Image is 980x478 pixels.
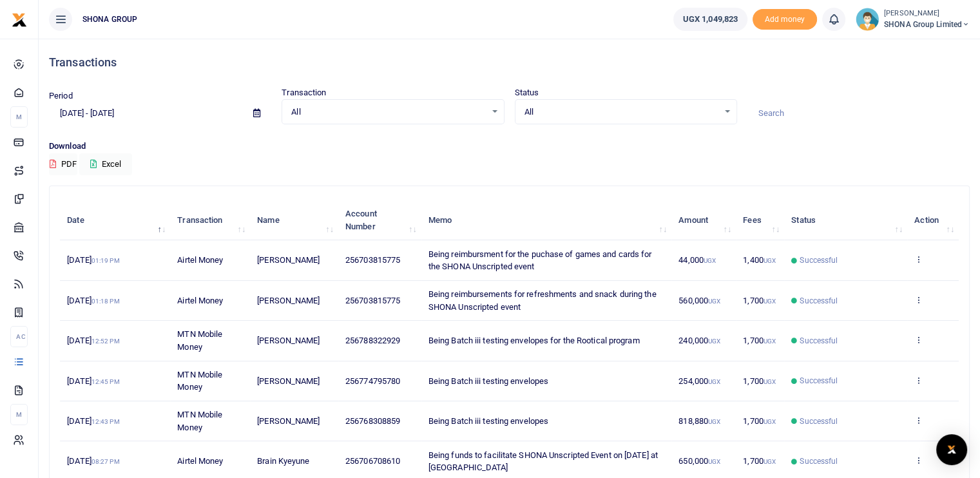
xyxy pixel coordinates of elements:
span: 256768308859 [345,416,400,426]
span: [PERSON_NAME] [257,296,320,305]
small: UGX [708,458,720,465]
span: 818,880 [678,416,720,426]
span: 256703815775 [345,296,400,305]
label: Status [515,86,539,99]
span: 1,400 [743,255,776,265]
a: profile-user [PERSON_NAME] SHONA Group Limited [856,8,970,31]
li: M [10,106,28,128]
span: MTN Mobile Money [177,329,222,352]
span: 44,000 [678,255,716,265]
img: profile-user [856,8,879,31]
small: UGX [708,418,720,425]
th: Transaction: activate to sort column ascending [170,200,250,240]
li: Wallet ballance [668,8,753,31]
span: Successful [800,375,838,387]
small: UGX [704,257,716,264]
span: Airtel Money [177,456,223,466]
span: 256774795780 [345,376,400,386]
span: All [291,106,485,119]
span: [PERSON_NAME] [257,376,320,386]
th: Date: activate to sort column descending [60,200,170,240]
span: 1,700 [743,376,776,386]
button: PDF [49,153,77,175]
span: Brain Kyeyune [257,456,309,466]
span: [PERSON_NAME] [257,336,320,345]
small: UGX [708,338,720,345]
span: [DATE] [67,416,119,426]
span: 256703815775 [345,255,400,265]
li: Ac [10,326,28,347]
span: Airtel Money [177,296,223,305]
p: Download [49,140,970,153]
span: [DATE] [67,336,119,345]
small: 12:43 PM [91,418,120,425]
span: 560,000 [678,296,720,305]
a: Add money [753,14,817,23]
th: Name: activate to sort column ascending [250,200,338,240]
span: Being funds to facilitate SHONA Unscripted Event on [DATE] at [GEOGRAPHIC_DATA] [428,450,658,473]
span: UGX 1,049,823 [683,13,738,26]
input: Search [747,102,970,124]
span: 1,700 [743,336,776,345]
small: UGX [764,418,776,425]
span: [DATE] [67,376,119,386]
th: Memo: activate to sort column ascending [421,200,672,240]
span: 254,000 [678,376,720,386]
small: 08:27 PM [91,458,120,465]
div: Open Intercom Messenger [936,434,967,465]
span: Add money [753,9,817,30]
label: Period [49,90,73,102]
small: UGX [764,458,776,465]
li: Toup your wallet [753,9,817,30]
th: Status: activate to sort column ascending [784,200,907,240]
a: logo-small logo-large logo-large [12,14,27,24]
span: Airtel Money [177,255,223,265]
span: Successful [800,335,838,347]
span: 1,700 [743,296,776,305]
span: Being Batch iii testing envelopes [428,376,548,386]
span: [DATE] [67,296,119,305]
span: Successful [800,455,838,467]
small: UGX [764,378,776,385]
span: 256788322929 [345,336,400,345]
small: 01:19 PM [91,257,120,264]
span: Successful [800,295,838,307]
span: Being reimbursment for the puchase of games and cards for the SHONA Unscripted event [428,249,652,272]
span: [DATE] [67,456,119,466]
button: Excel [79,153,132,175]
th: Fees: activate to sort column ascending [736,200,784,240]
span: Successful [800,254,838,266]
small: UGX [708,378,720,385]
small: [PERSON_NAME] [884,8,970,19]
th: Account Number: activate to sort column ascending [338,200,421,240]
img: logo-small [12,12,27,28]
label: Transaction [282,86,326,99]
input: select period [49,102,243,124]
span: Successful [800,416,838,427]
span: [PERSON_NAME] [257,255,320,265]
span: [PERSON_NAME] [257,416,320,426]
li: M [10,404,28,425]
span: Being Batch iii testing envelopes for the Rootical program [428,336,640,345]
span: 650,000 [678,456,720,466]
small: 01:18 PM [91,298,120,305]
th: Amount: activate to sort column ascending [671,200,736,240]
span: [DATE] [67,255,119,265]
a: UGX 1,049,823 [673,8,747,31]
span: MTN Mobile Money [177,370,222,392]
small: UGX [708,298,720,305]
span: All [524,106,718,119]
span: 1,700 [743,456,776,466]
span: Being Batch iii testing envelopes [428,416,548,426]
small: 12:45 PM [91,378,120,385]
span: SHONA Group Limited [884,19,970,30]
th: Action: activate to sort column ascending [907,200,959,240]
span: MTN Mobile Money [177,410,222,432]
h4: Transactions [49,55,970,70]
small: UGX [764,338,776,345]
small: UGX [764,298,776,305]
small: UGX [764,257,776,264]
span: 240,000 [678,336,720,345]
span: Being reimbursements for refreshments and snack during the SHONA Unscripted event [428,289,657,312]
span: 1,700 [743,416,776,426]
